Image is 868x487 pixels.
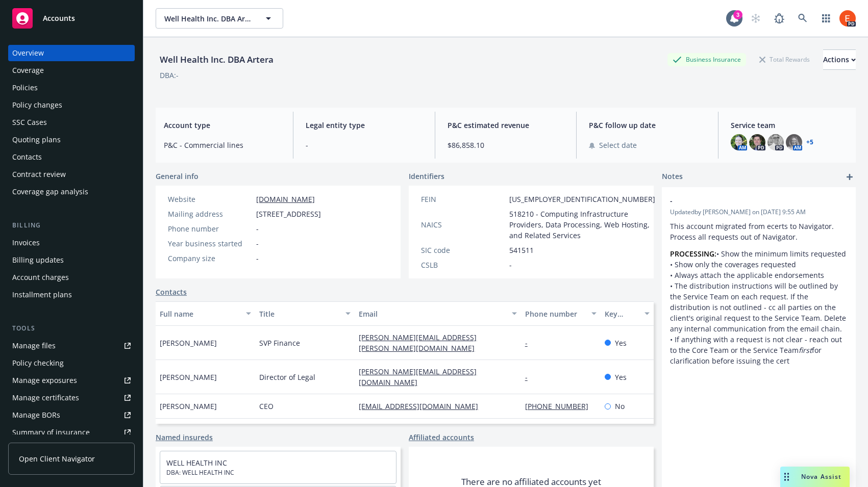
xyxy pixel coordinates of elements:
div: Policies [12,80,38,96]
a: [EMAIL_ADDRESS][DOMAIN_NAME] [359,401,486,411]
a: - [525,338,536,348]
div: Company size [168,253,252,264]
a: Contacts [156,287,187,297]
a: Coverage gap analysis [8,184,135,200]
span: Account type [164,120,281,131]
div: DBA: - [160,70,179,81]
span: Accounts [43,14,75,22]
div: Year business started [168,238,252,249]
div: Title [259,309,339,319]
img: photo [731,134,747,150]
div: Actions [823,50,856,69]
span: P&C follow up date [589,120,706,131]
div: Tools [8,323,135,334]
span: [PERSON_NAME] [160,338,217,348]
span: - [256,238,259,249]
div: Invoices [12,235,40,251]
div: Policy checking [12,355,64,371]
span: General info [156,171,199,182]
a: Manage BORs [8,407,135,423]
span: Identifiers [409,171,444,182]
a: Quoting plans [8,132,135,148]
span: [STREET_ADDRESS] [256,209,321,219]
a: Manage certificates [8,390,135,406]
span: P&C estimated revenue [448,120,564,131]
a: Policies [8,80,135,96]
a: Contacts [8,149,135,165]
a: Search [792,8,813,29]
span: - [670,195,821,206]
strong: PROCESSING: [670,249,716,259]
span: Select date [599,140,637,150]
span: SVP Finance [259,338,300,348]
div: Contacts [12,149,42,165]
div: Quoting plans [12,132,61,148]
span: Yes [615,338,627,348]
div: Manage exposures [12,372,77,389]
a: Account charges [8,269,135,286]
a: add [844,171,856,183]
a: [DOMAIN_NAME] [256,194,315,204]
a: SSC Cases [8,114,135,131]
button: Actions [823,49,856,70]
a: Overview [8,45,135,61]
a: [PERSON_NAME][EMAIL_ADDRESS][DOMAIN_NAME] [359,367,477,387]
a: Installment plans [8,287,135,303]
div: -Updatedby [PERSON_NAME] on [DATE] 9:55 AMThis account migrated from ecerts to Navigator. Process... [662,187,856,374]
button: Email [355,301,520,326]
a: Manage exposures [8,372,135,389]
div: Full name [160,309,240,319]
span: - [509,260,512,270]
div: Coverage [12,62,44,79]
span: - [256,253,259,264]
span: Open Client Navigator [19,453,95,464]
a: Billing updates [8,252,135,268]
div: NAICS [421,219,505,230]
div: Drag to move [780,467,793,487]
div: Phone number [525,309,585,319]
span: 518210 - Computing Infrastructure Providers, Data Processing, Web Hosting, and Related Services [509,209,655,241]
img: photo [767,134,784,150]
a: Summary of insurance [8,424,135,441]
span: No [615,401,625,412]
div: Policy changes [12,97,62,113]
div: CSLB [421,260,505,270]
span: Nova Assist [801,472,841,481]
div: Contract review [12,166,66,183]
div: Mailing address [168,209,252,219]
div: Manage files [12,338,56,354]
a: [PERSON_NAME][EMAIL_ADDRESS][PERSON_NAME][DOMAIN_NAME] [359,332,483,353]
span: 541511 [509,245,534,255]
span: $86,858.10 [448,140,564,150]
div: Manage BORs [12,407,60,423]
a: Affiliated accounts [409,432,474,443]
a: - [525,372,536,382]
div: Website [168,194,252,204]
a: WELL HEALTH INC [166,458,227,468]
p: • Show the minimum limits requested • Show only the coverages requested • Always attach the appli... [670,248,848,366]
button: Full name [156,301,255,326]
div: Key contact [605,309,638,319]
div: Installment plans [12,287,72,303]
div: Total Rewards [754,53,815,66]
a: +5 [806,139,813,145]
span: Updated by [PERSON_NAME] on [DATE] 9:55 AM [670,208,848,217]
span: [PERSON_NAME] [160,401,217,412]
div: Account charges [12,269,69,286]
span: Well Health Inc. DBA Artera [164,13,253,24]
div: Billing updates [12,252,64,268]
button: Title [255,301,355,326]
a: Switch app [816,8,836,29]
div: Email [359,309,505,319]
a: Manage files [8,338,135,354]
span: - [256,223,259,234]
a: [PHONE_NUMBER] [525,401,597,411]
span: [PERSON_NAME] [160,372,217,382]
span: P&C - Commercial lines [164,140,281,150]
a: Contract review [8,166,135,183]
em: first [799,345,812,355]
span: Legal entity type [306,120,423,131]
span: Director of Legal [259,372,315,382]
a: Accounts [8,4,135,33]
